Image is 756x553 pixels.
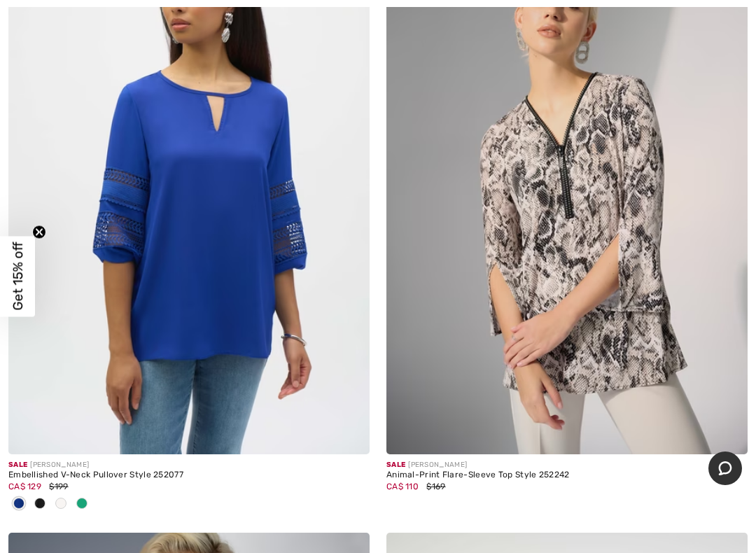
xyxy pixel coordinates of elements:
[8,482,41,491] span: CA$ 129
[50,493,71,516] div: Off White
[8,460,370,470] div: [PERSON_NAME]
[71,493,92,516] div: Garden green
[29,493,50,516] div: Black
[49,482,68,491] span: $199
[708,451,742,486] iframe: Opens a widget where you can chat to one of our agents
[386,470,748,480] div: Animal-Print Flare-Sleeve Top Style 252242
[32,225,46,239] button: Close teaser
[8,493,29,516] div: Royal Sapphire 163
[386,460,748,470] div: [PERSON_NAME]
[426,482,445,491] span: $169
[386,482,419,491] span: CA$ 110
[8,461,27,469] span: Sale
[10,242,26,311] span: Get 15% off
[386,461,405,469] span: Sale
[8,470,370,480] div: Embellished V-Neck Pullover Style 252077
